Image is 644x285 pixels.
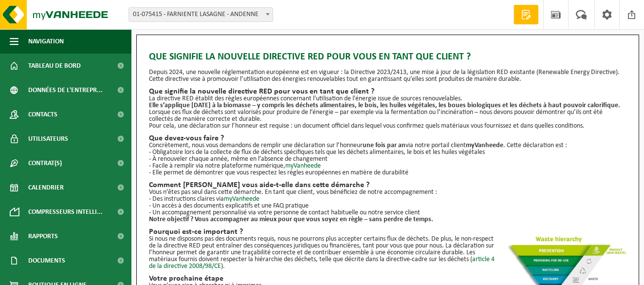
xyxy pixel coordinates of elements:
[28,248,65,273] span: Documents
[28,224,58,248] span: Rapports
[149,236,626,270] p: Si nous ne disposons pas des documents requis, nous ne pourrons plus accepter certains flux de dé...
[149,275,626,283] h2: Votre prochaine étape
[224,195,259,203] a: myVanheede
[149,203,626,209] p: - Un accès à des documents explicatifs et une FAQ pratique
[28,29,64,54] span: Navigation
[28,151,62,175] span: Contrat(s)
[149,228,626,236] h2: Pourquoi est-ce important ?
[149,69,626,83] p: Depuis 2024, une nouvelle réglementation européenne est en vigueur : la Directive 2023/2413, une ...
[149,109,626,123] p: Lorsque ces flux de déchets sont valorisés pour produire de l’énergie – par exemple via la fermen...
[149,95,626,102] p: La directive RED établit des règles européennes concernant l'utilisation de l'énergie issue de so...
[28,54,81,78] span: Tableau de bord
[466,142,503,149] strong: myVanheede
[149,102,620,109] strong: Elle s’applique [DATE] à la biomasse – y compris les déchets alimentaires, le bois, les huiles vé...
[149,163,626,170] p: - Facile à remplir via notre plateforme numérique,
[285,162,321,170] a: myVanheede
[149,149,626,156] p: - Obligatoire lors de la collecte de flux de déchets spécifiques tels que les déchets alimentaire...
[149,181,626,189] h2: Comment [PERSON_NAME] vous aide-t-elle dans cette démarche ?
[149,88,626,95] h2: Que signifie la nouvelle directive RED pour vous en tant que client ?
[363,142,405,149] strong: une fois par an
[149,170,626,176] p: - Elle permet de démontrer que vous respectez les règles européennes en matière de durabilité
[149,256,495,270] a: article 4 de la directive 2008/98/CE
[149,123,626,130] p: Pour cela, une déclaration sur l’honneur est requise : un document officiel dans lequel vous conf...
[149,142,626,149] p: Concrètement, nous vous demandons de remplir une déclaration sur l’honneur via notre portail clie...
[129,8,273,21] span: 01-075415 - FARNIENTE LASAGNE - ANDENNE
[149,134,626,142] h2: Que devez-vous faire ?
[149,196,626,203] p: - Des instructions claires via
[149,50,471,64] span: Que signifie la nouvelle directive RED pour vous en tant que client ?
[28,127,68,151] span: Utilisateurs
[28,78,103,102] span: Données de l'entrepr...
[28,200,103,224] span: Compresseurs intelli...
[149,156,626,163] p: - À renouveler chaque année, même en l’absence de changement
[149,209,626,216] p: - Un accompagnement personnalisé via votre personne de contact habituelle ou notre service client
[149,189,626,196] p: Vous n’êtes pas seul dans cette démarche. En tant que client, vous bénéficiez de notre accompagne...
[129,7,273,22] span: 01-075415 - FARNIENTE LASAGNE - ANDENNE
[149,216,433,223] strong: Notre objectif ? Vous accompagner au mieux pour que vous soyez en règle – sans perdre de temps.
[28,175,64,200] span: Calendrier
[28,102,57,127] span: Contacts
